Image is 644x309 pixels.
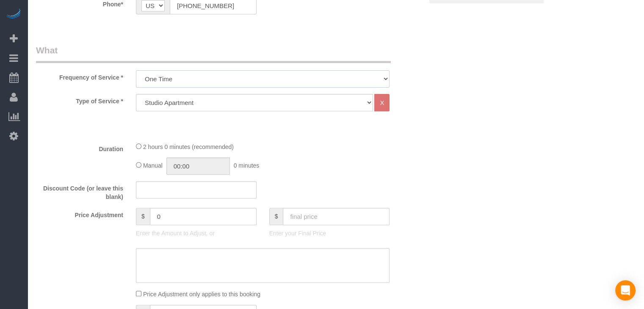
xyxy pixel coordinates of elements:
legend: What [36,44,391,63]
span: 0 minutes [234,162,260,169]
label: Frequency of Service * [30,70,130,82]
p: Enter your Final Price [269,229,390,237]
label: Price Adjustment [30,208,130,219]
span: $ [136,208,150,225]
label: Duration [30,142,130,153]
div: Open Intercom Messenger [615,280,636,301]
label: Type of Service * [30,94,130,105]
span: Manual [143,162,163,169]
span: 2 hours 0 minutes (recommended) [143,143,234,150]
input: final price [283,208,390,225]
p: Enter the Amount to Adjust, or [136,229,257,237]
span: Price Adjustment only applies to this booking [143,291,260,298]
img: Automaid Logo [5,8,22,20]
span: $ [269,208,283,225]
label: Discount Code (or leave this blank) [30,181,130,201]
